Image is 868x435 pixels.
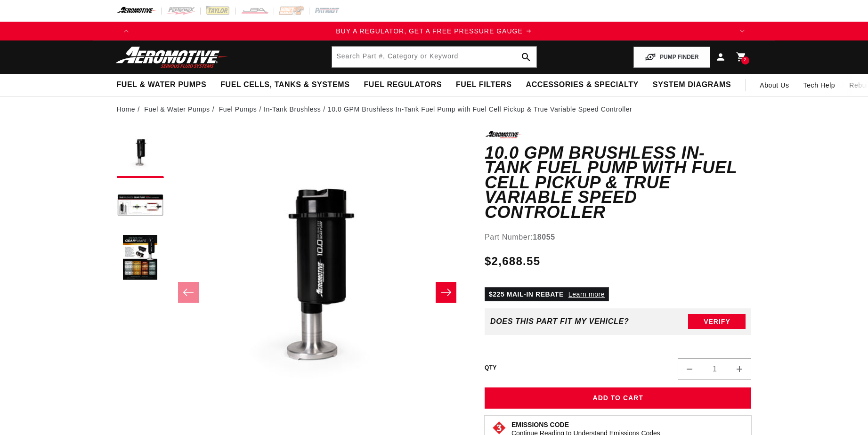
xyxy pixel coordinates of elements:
span: System Diagrams [653,80,731,90]
div: Part Number: [485,231,752,243]
nav: breadcrumbs [117,104,752,114]
summary: Tech Help [796,74,843,97]
a: BUY A REGULATOR, GET A FREE PRESSURE GAUGE [136,26,733,36]
summary: Accessories & Specialty [519,74,646,96]
span: Accessories & Specialty [526,80,639,90]
button: PUMP FINDER [633,47,710,68]
summary: Fuel Filters [449,74,519,96]
input: Search by Part Number, Category or Keyword [332,47,536,67]
slideshow-component: Translation missing: en.sections.announcements.announcement_bar [93,22,775,40]
div: 1 of 4 [136,26,733,36]
button: Add to Cart [485,387,752,409]
summary: Fuel & Water Pumps [110,74,214,96]
span: Fuel Cells, Tanks & Systems [220,80,349,90]
div: Does This part fit My vehicle? [490,317,629,326]
span: BUY A REGULATOR, GET A FREE PRESSURE GAUGE [336,27,523,35]
button: Translation missing: en.sections.announcements.next_announcement [733,22,752,40]
span: Fuel Filters [456,80,512,90]
span: Fuel Regulators [364,80,441,90]
div: Announcement [136,26,733,36]
button: Verify [688,314,746,329]
summary: Fuel Cells, Tanks & Systems [213,74,357,96]
span: Fuel & Water Pumps [117,80,207,90]
a: Fuel & Water Pumps [144,104,210,114]
li: 10.0 GPM Brushless In-Tank Fuel Pump with Fuel Cell Pickup & True Variable Speed Controller [328,104,633,114]
a: Fuel Pumps [219,104,257,114]
p: $225 MAIL-IN REBATE [485,287,609,301]
a: Home [117,104,136,114]
strong: 18055 [533,233,555,241]
button: Translation missing: en.sections.announcements.previous_announcement [117,22,136,40]
button: Load image 1 in gallery view [117,131,164,178]
button: Slide right [436,282,456,303]
span: $2,688.55 [485,253,540,270]
button: search button [516,47,536,67]
label: QTY [485,364,497,372]
img: Aeromotive [113,46,231,68]
button: Load image 2 in gallery view [117,183,164,230]
span: About Us [760,81,789,89]
summary: System Diagrams [646,74,738,96]
a: Learn more [568,290,605,298]
span: Tech Help [803,80,836,90]
li: In-Tank Brushless [264,104,328,114]
button: Load image 3 in gallery view [117,234,164,282]
span: 2 [744,56,746,64]
strong: Emissions Code [511,421,569,428]
a: About Us [753,74,796,97]
summary: Fuel Regulators [357,74,448,96]
h1: 10.0 GPM Brushless In-Tank Fuel Pump with Fuel Cell Pickup & True Variable Speed Controller [485,145,752,220]
button: Slide left [178,282,199,303]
